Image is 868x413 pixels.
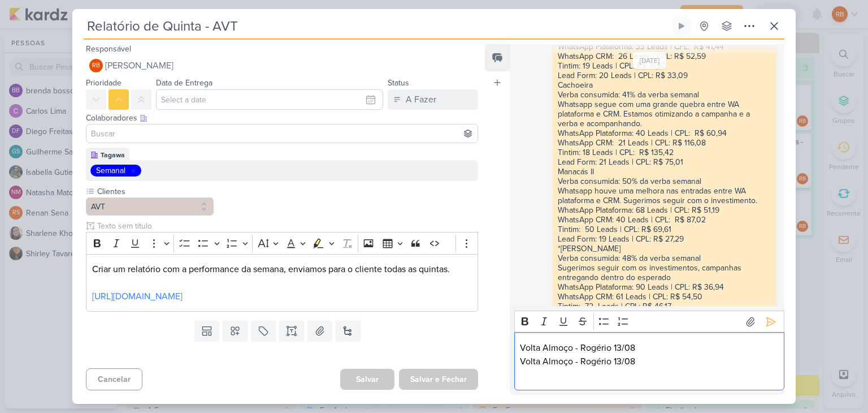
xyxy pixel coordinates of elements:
span: [PERSON_NAME] [105,59,173,72]
div: Whatsapp houve uma melhora nas entradas entre WA plataforma e CRM. Sugerimos seguir com o investi... [558,186,771,244]
div: *[PERSON_NAME] Verba consumida: 48% da verba semanal [558,244,771,263]
p: Volta Almoço - Rogério 13/08 Volta Almoço - Rogério 13/08 [520,341,778,382]
div: Sugerimos seguir com os investimentos, campanhas entregando dentro do esperado [558,263,771,282]
div: WhatsApp Plataforma: 33 Leads | CPL: R$ 41,44 WhatsApp CRM: 26 Leads | CPL: R$ 52,59 Tintim: 19 L... [558,42,771,80]
div: Cachoeira Verba consumida: 41% da verba semanal [558,80,771,100]
a: [URL][DOMAIN_NAME] [92,291,183,302]
button: Cancelar [86,368,142,390]
div: A Fazer [406,93,436,106]
div: Manacás II Verba consumida: 50% da verba semanal [558,167,771,186]
div: Colaboradores [86,112,478,124]
label: Status [388,78,409,88]
button: RB [PERSON_NAME] [86,55,478,76]
input: Buscar [89,127,475,140]
label: Clientes [96,186,214,197]
div: WhatsApp Plataforma: 40 Leads | CPL: R$ 60,94 WhatsApp CRM: 21 Leads | CPL: R$ 116,08 Tintim: 18 ... [558,128,771,167]
div: Editor editing area: main [514,332,784,390]
label: Data de Entrega [156,78,212,88]
div: Whatsapp segue com uma grande quebra entre WA plataforma e CRM. Estamos otimizando a campanha e a... [558,100,771,128]
div: Ligar relógio [677,21,686,31]
p: Criar um relatório com a performance da semana, enviamos para o cliente todas as quintas. [92,263,472,276]
div: Rogerio Bispo [89,59,103,72]
label: Prioridade [86,78,121,88]
label: Responsável [86,44,131,54]
div: Tagawa [101,150,125,160]
button: A Fazer [388,89,478,110]
input: Texto sem título [95,220,478,232]
div: Semanal [96,165,125,177]
div: Editor editing area: main [86,254,478,312]
p: RB [92,63,100,69]
button: AVT [86,197,214,216]
input: Select a date [156,89,383,110]
div: Editor toolbar [86,232,478,254]
div: WhatsApp Plataforma: 90 Leads | CPL: R$ 36,94 WhatsApp CRM: 61 Leads | CPL: R$ 54,50 Tintim: 72 L... [558,282,724,321]
input: Kard Sem Título [84,16,669,36]
div: Editor toolbar [514,311,784,333]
